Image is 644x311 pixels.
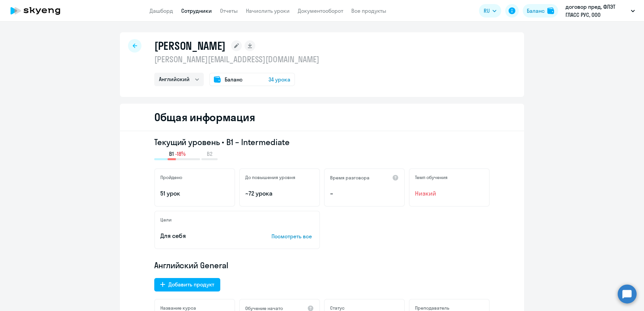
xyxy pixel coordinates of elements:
[245,189,314,198] p: ~72 урока
[160,217,171,223] h5: Цели
[415,189,484,198] span: Низкий
[220,7,238,14] a: Отчеты
[527,7,545,15] div: Баланс
[245,174,295,180] h5: До повышения уровня
[562,3,638,19] button: договор пред, ФЛЭТ ГЛАСС РУС, ООО
[566,3,628,19] p: договор пред, ФЛЭТ ГЛАСС РУС, ООО
[154,260,228,271] span: Английский General
[298,7,343,14] a: Документооборот
[330,305,345,311] h5: Статус
[169,150,174,158] span: B1
[175,150,186,158] span: -18%
[207,150,213,158] span: B2
[160,174,182,180] h5: Пройдено
[150,7,173,14] a: Дашборд
[181,7,212,14] a: Сотрудники
[351,7,386,14] a: Все продукты
[225,75,243,83] span: Баланс
[330,189,399,198] p: –
[523,4,558,18] button: Балансbalance
[160,305,196,311] h5: Название курса
[415,174,448,180] h5: Темп обучения
[415,305,449,311] h5: Преподаватель
[154,278,220,291] button: Добавить продукт
[268,75,290,83] span: 34 урока
[154,137,490,147] h3: Текущий уровень • B1 – Intermediate
[330,175,369,181] h5: Время разговора
[160,189,229,198] p: 51 урок
[484,7,490,15] span: RU
[271,232,314,240] p: Посмотреть все
[246,7,290,14] a: Начислить уроки
[154,54,319,65] p: [PERSON_NAME][EMAIL_ADDRESS][DOMAIN_NAME]
[154,39,226,53] h1: [PERSON_NAME]
[168,280,214,288] div: Добавить продукт
[154,110,255,124] h2: Общая информация
[547,7,554,14] img: balance
[479,4,501,18] button: RU
[160,232,251,240] p: Для себя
